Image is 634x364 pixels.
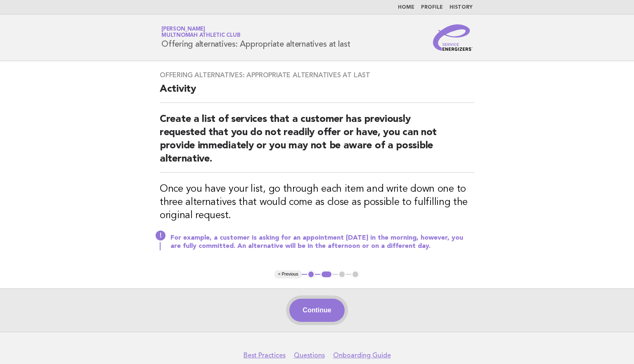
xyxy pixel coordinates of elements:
a: Best Practices [244,351,286,359]
img: Service Energizers [433,24,473,51]
button: < Previous [274,270,301,278]
a: History [449,5,473,10]
a: Onboarding Guide [333,351,391,359]
a: Questions [294,351,325,359]
a: Profile [421,5,443,10]
h1: Offering alternatives: Appropriate alternatives at last [161,27,350,48]
h2: Activity [160,83,474,103]
h3: Once you have your list, go through each item and write down one to three alternatives that would... [160,183,474,222]
button: 2 [320,270,332,278]
p: For example, a customer is asking for an appointment [DATE] in the morning, however, you are full... [170,234,474,250]
a: Home [398,5,414,10]
h2: Create a list of services that a customer has previously requested that you do not readily offer ... [160,113,474,173]
a: [PERSON_NAME]Multnomah Athletic Club [161,26,240,38]
button: 1 [307,270,315,278]
button: Continue [289,299,344,322]
span: Multnomah Athletic Club [161,33,240,38]
h3: Offering alternatives: Appropriate alternatives at last [160,71,474,79]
